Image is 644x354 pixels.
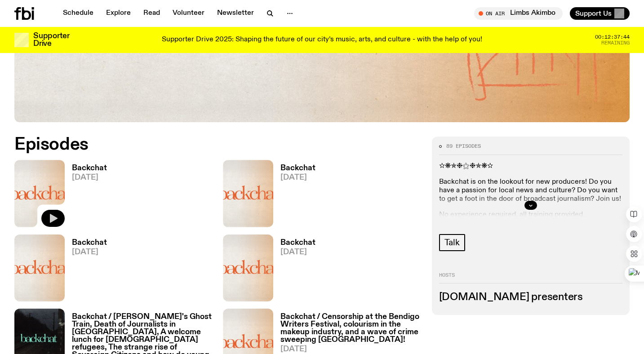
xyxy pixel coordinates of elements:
[601,40,630,45] span: Remaining
[439,178,622,204] p: Backchat is on the lookout for new producers! Do you have a passion for local news and culture? D...
[273,164,315,227] a: Backchat[DATE]
[58,7,99,20] a: Schedule
[444,238,460,248] span: Talk
[439,292,622,302] h3: [DOMAIN_NAME] presenters
[212,7,259,20] a: Newsletter
[280,164,315,172] h3: Backchat
[280,174,315,181] span: [DATE]
[439,234,465,251] a: Talk
[570,7,630,20] button: Support Us
[446,144,481,149] span: 89 episodes
[72,248,107,256] span: [DATE]
[474,7,563,20] button: On AirLimbs Akimbo
[72,164,107,172] h3: Backchat
[72,239,107,247] h3: Backchat
[101,7,136,20] a: Explore
[439,162,622,171] p: ✫❋✯❉⚝❉✯❋✫
[167,7,210,20] a: Volunteer
[138,7,165,20] a: Read
[280,239,315,247] h3: Backchat
[65,164,107,227] a: Backchat[DATE]
[280,248,315,256] span: [DATE]
[595,35,630,40] span: 00:12:37:44
[439,273,622,283] h2: Hosts
[575,9,612,18] span: Support Us
[280,345,421,353] span: [DATE]
[162,36,482,44] p: Supporter Drive 2025: Shaping the future of our city’s music, arts, and culture - with the help o...
[273,239,315,301] a: Backchat[DATE]
[65,239,107,301] a: Backchat[DATE]
[280,313,421,344] h3: Backchat / Censorship at the Bendigo Writers Festival, colourism in the makeup industry, and a wa...
[14,137,421,153] h2: Episodes
[72,174,107,181] span: [DATE]
[33,32,69,48] h3: Supporter Drive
